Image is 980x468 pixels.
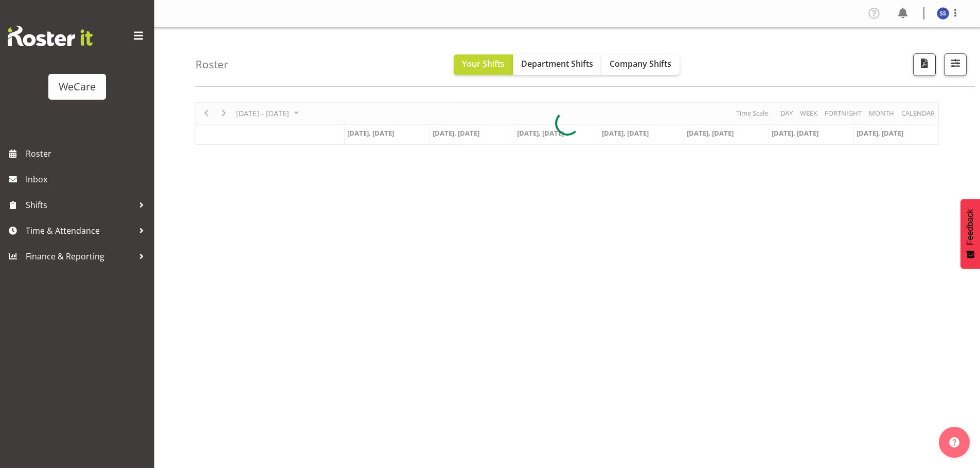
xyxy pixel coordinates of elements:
[8,26,93,46] img: Rosterit website logo
[960,199,980,269] button: Feedback - Show survey
[462,58,505,69] span: Your Shifts
[26,197,134,213] span: Shifts
[949,437,959,447] img: help-xxl-2.png
[944,53,967,76] button: Filter Shifts
[26,223,134,238] span: Time & Attendance
[610,58,671,69] span: Company Shifts
[454,54,513,75] button: Your Shifts
[521,58,593,69] span: Department Shifts
[913,53,936,76] button: Download a PDF of the roster according to the set date range.
[937,7,949,20] img: savita-savita11083.jpg
[601,54,680,75] button: Company Shifts
[26,249,134,264] span: Finance & Reporting
[195,59,228,70] h4: Roster
[59,79,96,95] div: WeCare
[26,146,149,161] span: Roster
[26,172,149,187] span: Inbox
[966,209,975,245] span: Feedback
[513,54,601,75] button: Department Shifts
